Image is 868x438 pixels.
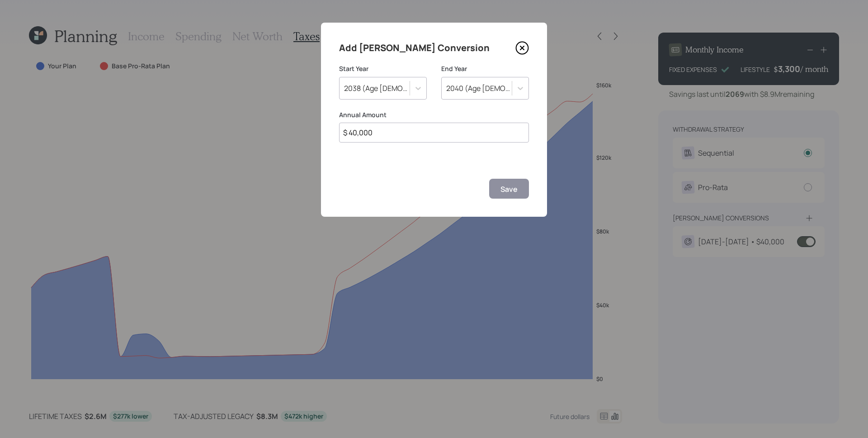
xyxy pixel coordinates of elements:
label: Start Year [339,64,427,73]
label: End Year [441,64,529,73]
h4: Add [PERSON_NAME] Conversion [339,41,490,55]
label: Annual Amount [339,110,529,119]
button: Save [489,179,529,198]
div: Save [500,184,518,194]
div: 2040 (Age [DEMOGRAPHIC_DATA], 66) [446,83,513,93]
div: 2038 (Age [DEMOGRAPHIC_DATA], 64) [344,83,410,93]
